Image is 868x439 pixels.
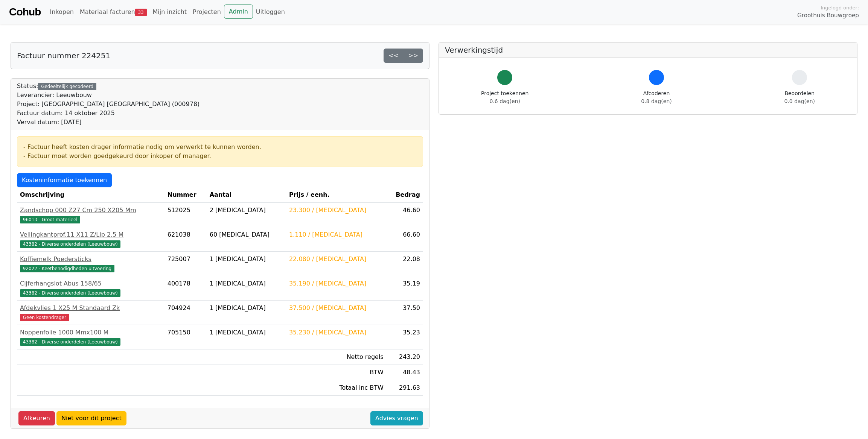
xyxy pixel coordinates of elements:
div: Gedeeltelijk gecodeerd [38,83,96,90]
td: 22.08 [387,252,423,276]
a: Afdekvlies 1 X25 M Standaard ZkGeen kostendrager [20,304,161,322]
span: 92022 - Keetbenodigdheden uitvoering [20,265,114,272]
td: 48.43 [387,365,423,380]
a: Uitloggen [253,5,288,20]
div: 35.230 / [MEDICAL_DATA] [289,328,384,337]
div: Project toekennen [481,90,528,105]
span: 43382 - Diverse onderdelen (Leeuwbouw) [20,289,120,297]
div: Vellingkantprof.11 X11 Z/Lip 2.5 M [20,230,161,239]
a: >> [403,49,423,63]
div: Afcoderen [641,90,672,105]
div: 1 [MEDICAL_DATA] [210,255,283,264]
div: Cijferhangslot Abus 158/65 [20,279,161,288]
a: Admin [224,5,253,19]
div: Noppenfolie 1000 Mmx100 M [20,328,161,337]
div: - Factuur heeft kosten drager informatie nodig om verwerkt te kunnen worden. [23,143,417,152]
span: Groothuis Bouwgroep [797,11,859,20]
a: Inkopen [47,5,76,20]
div: 1 [MEDICAL_DATA] [210,328,283,337]
th: Omschrijving [17,187,164,203]
td: 243.20 [387,349,423,365]
div: 60 [MEDICAL_DATA] [210,230,283,239]
span: Geen kostendrager [20,314,69,321]
div: Verval datum: [DATE] [17,118,199,127]
td: Totaal inc BTW [286,380,387,396]
div: Factuur datum: 14 oktober 2025 [17,109,199,118]
td: 35.23 [387,325,423,349]
a: Cohub [9,3,41,21]
td: BTW [286,365,387,380]
td: 400178 [164,276,207,301]
a: Noppenfolie 1000 Mmx100 M43382 - Diverse onderdelen (Leeuwbouw) [20,328,161,346]
a: Cijferhangslot Abus 158/6543382 - Diverse onderdelen (Leeuwbouw) [20,279,161,297]
span: 0.6 dag(en) [490,98,520,104]
th: Nummer [164,187,207,203]
span: 0.8 dag(en) [641,98,672,104]
a: << [384,49,404,63]
a: Zandschop 000 Z27 Cm 250 X205 Mm96013 - Groot materieel [20,206,161,224]
div: 37.500 / [MEDICAL_DATA] [289,304,384,313]
td: 705150 [164,325,207,349]
a: Afkeuren [18,411,55,425]
td: 291.63 [387,380,423,396]
td: 704924 [164,301,207,325]
a: Mijn inzicht [150,5,190,20]
div: 2 [MEDICAL_DATA] [210,206,283,215]
a: Advies vragen [370,411,423,425]
h5: Factuur nummer 224251 [17,51,110,60]
div: 35.190 / [MEDICAL_DATA] [289,279,384,288]
a: Kosteninformatie toekennen [17,173,112,187]
th: Aantal [207,187,286,203]
div: 23.300 / [MEDICAL_DATA] [289,206,384,215]
a: Materiaal facturen33 [77,5,150,20]
div: Beoordelen [784,90,815,105]
td: 725007 [164,252,207,276]
div: 1 [MEDICAL_DATA] [210,279,283,288]
td: 46.60 [387,203,423,227]
td: 621038 [164,227,207,252]
td: 35.19 [387,276,423,301]
a: Projecten [190,5,224,20]
a: Koffiemelk Poedersticks92022 - Keetbenodigdheden uitvoering [20,255,161,273]
span: 43382 - Diverse onderdelen (Leeuwbouw) [20,240,120,248]
h5: Verwerkingstijd [445,46,851,55]
div: 1 [MEDICAL_DATA] [210,304,283,313]
a: Vellingkantprof.11 X11 Z/Lip 2.5 M43382 - Diverse onderdelen (Leeuwbouw) [20,230,161,248]
div: Afdekvlies 1 X25 M Standaard Zk [20,304,161,313]
div: 22.080 / [MEDICAL_DATA] [289,255,384,264]
span: 0.0 dag(en) [784,98,815,104]
div: Project: [GEOGRAPHIC_DATA] [GEOGRAPHIC_DATA] (000978) [17,100,199,109]
span: 43382 - Diverse onderdelen (Leeuwbouw) [20,338,120,346]
th: Bedrag [387,187,423,203]
div: Zandschop 000 Z27 Cm 250 X205 Mm [20,206,161,215]
th: Prijs / eenh. [286,187,387,203]
div: Status: [17,82,199,127]
div: 1.110 / [MEDICAL_DATA] [289,230,384,239]
td: 66.60 [387,227,423,252]
div: Koffiemelk Poedersticks [20,255,161,264]
td: 37.50 [387,301,423,325]
span: 33 [135,9,147,16]
span: 96013 - Groot materieel [20,216,80,223]
td: Netto regels [286,349,387,365]
span: Ingelogd onder: [821,4,859,11]
td: 512025 [164,203,207,227]
div: Leverancier: Leeuwbouw [17,91,199,100]
a: Niet voor dit project [56,411,126,425]
div: - Factuur moet worden goedgekeurd door inkoper of manager. [23,152,417,161]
